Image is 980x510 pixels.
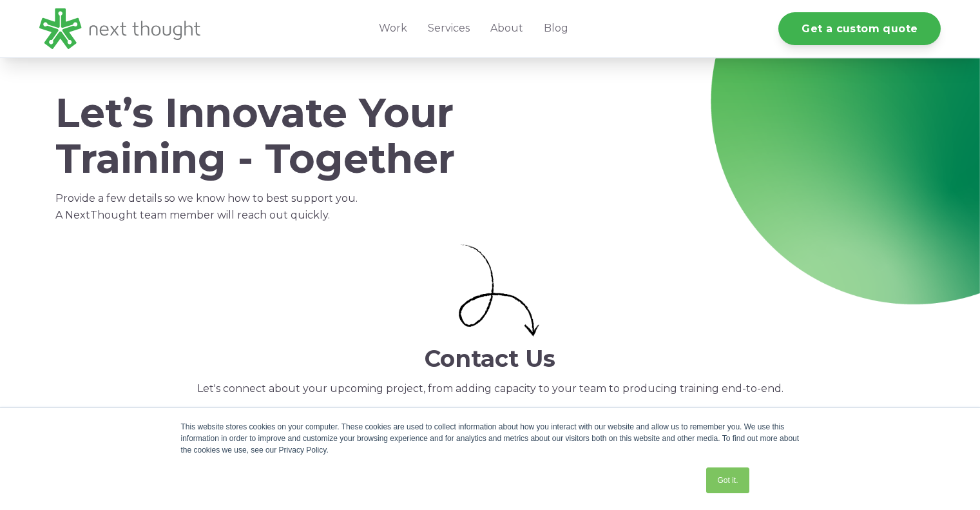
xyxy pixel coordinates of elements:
[39,346,941,372] h2: Contact Us
[55,192,358,204] span: Provide a few details so we know how to best support you.
[181,421,800,456] div: This website stores cookies on your computer. These cookies are used to collect information about...
[706,467,749,493] a: Got it.
[39,380,941,397] p: Let's connect about your upcoming project, from adding capacity to your team to producing trainin...
[55,88,455,183] span: Let’s Innovate Your Training - Together
[55,209,330,221] span: A NextThought team member will reach out quickly.
[459,244,539,337] img: Small curly arrow
[39,8,200,49] img: LG - NextThought Logo
[778,12,941,45] a: Get a custom quote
